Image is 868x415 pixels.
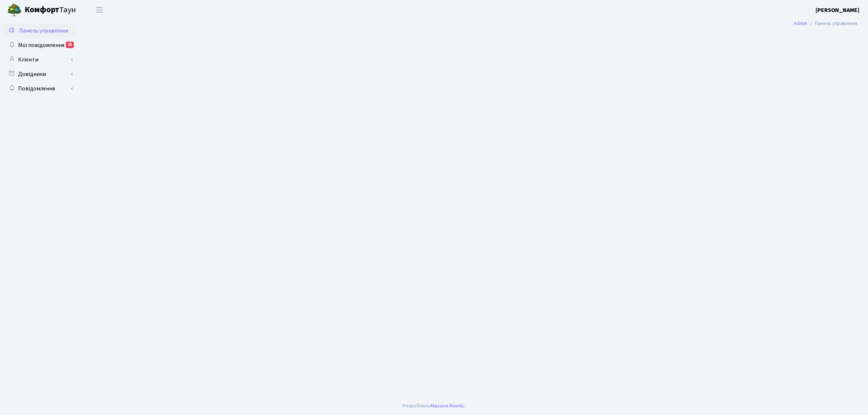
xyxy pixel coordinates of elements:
b: [PERSON_NAME] [816,6,859,14]
div: 25 [66,42,74,48]
span: Мої повідомлення [18,41,64,49]
a: Повідомлення [4,81,76,96]
a: Довідники [4,67,76,81]
a: Клієнти [4,52,76,67]
button: Переключити навігацію [90,4,109,16]
a: Massive Kinetic [431,402,464,410]
a: [PERSON_NAME] [816,6,859,14]
li: Панель управління [807,20,857,27]
span: Панель управління [19,27,68,35]
div: Розроблено . [403,402,465,410]
a: Мої повідомлення25 [4,38,76,52]
b: Комфорт [25,4,59,16]
span: Таун [25,4,76,16]
a: Admin [794,20,807,27]
a: Панель управління [4,23,76,38]
nav: breadcrumb [783,16,868,31]
img: logo.png [7,3,22,17]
